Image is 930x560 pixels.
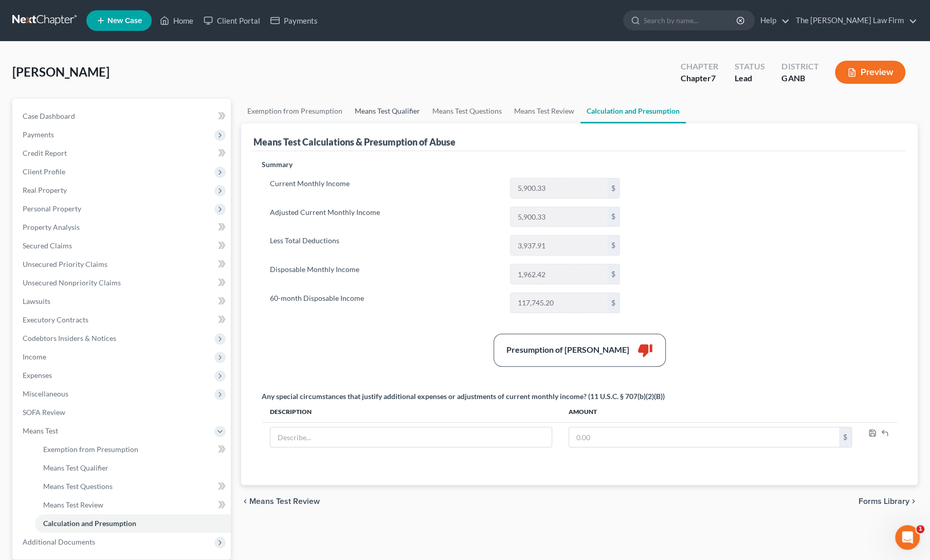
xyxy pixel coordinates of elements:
[241,99,349,123] a: Exemption from Presumption
[607,207,619,227] div: $
[23,315,88,324] span: Executory Contracts
[265,11,323,30] a: Payments
[23,352,46,361] span: Income
[23,537,95,546] span: Additional Documents
[14,311,231,329] a: Executory Contracts
[510,236,607,255] input: 0.00
[262,402,560,422] th: Description
[14,255,231,274] a: Unsecured Priority Claims
[23,408,65,417] span: SOFA Review
[249,497,320,505] span: Means Test Review
[12,64,110,79] span: [PERSON_NAME]
[607,236,619,255] div: $
[781,61,818,73] div: District
[23,278,121,287] span: Unsecured Nonpriority Claims
[681,73,718,84] div: Chapter
[23,389,68,398] span: Miscellaneous
[35,496,231,514] a: Means Test Review
[14,218,231,237] a: Property Analysis
[781,73,818,84] div: GANB
[14,107,231,125] a: Case Dashboard
[637,342,653,358] i: thumb_down
[607,293,619,313] div: $
[607,178,619,198] div: $
[265,207,505,227] label: Adjusted Current Monthly Income
[35,514,231,533] a: Calculation and Presumption
[735,73,765,84] div: Lead
[607,264,619,284] div: $
[23,223,80,231] span: Property Analysis
[23,130,54,139] span: Payments
[265,235,505,256] label: Less Total Deductions
[23,426,58,435] span: Means Test
[580,99,686,123] a: Calculation and Presumption
[735,61,765,73] div: Status
[35,477,231,496] a: Means Test Questions
[107,17,142,25] span: New Case
[23,334,116,342] span: Codebtors Insiders & Notices
[510,293,607,313] input: 0.00
[23,112,75,120] span: Case Dashboard
[265,178,505,198] label: Current Monthly Income
[23,167,65,176] span: Client Profile
[14,403,231,422] a: SOFA Review
[23,186,67,194] span: Real Property
[270,427,552,447] input: Describe...
[569,427,839,447] input: 0.00
[23,149,67,157] span: Credit Report
[14,144,231,162] a: Credit Report
[23,241,72,250] span: Secured Claims
[859,497,918,505] button: Forms Library chevron_right
[198,11,265,30] a: Client Portal
[262,391,665,402] div: Any special circumstances that justify additional expenses or adjustments of current monthly inco...
[506,344,629,356] div: Presumption of [PERSON_NAME]
[839,427,851,447] div: $
[644,11,738,30] input: Search by name...
[23,297,50,305] span: Lawsuits
[835,61,905,84] button: Preview
[791,11,917,30] a: The [PERSON_NAME] Law Firm
[43,519,136,528] span: Calculation and Presumption
[14,237,231,255] a: Secured Claims
[262,159,628,170] p: Summary
[909,497,918,505] i: chevron_right
[755,11,790,30] a: Help
[510,207,607,227] input: 0.00
[895,525,920,550] iframe: Intercom live chat
[35,440,231,459] a: Exemption from Presumption
[916,525,924,533] span: 1
[14,292,231,311] a: Lawsuits
[349,99,426,123] a: Means Test Qualifier
[510,178,607,198] input: 0.00
[265,293,505,313] label: 60-month Disposable Income
[560,402,860,422] th: Amount
[14,274,231,292] a: Unsecured Nonpriority Claims
[43,463,108,472] span: Means Test Qualifier
[426,99,508,123] a: Means Test Questions
[265,264,505,284] label: Disposable Monthly Income
[253,136,455,148] div: Means Test Calculations & Presumption of Abuse
[43,500,103,509] span: Means Test Review
[23,204,81,213] span: Personal Property
[43,482,113,491] span: Means Test Questions
[35,459,231,477] a: Means Test Qualifier
[510,264,607,284] input: 0.00
[23,371,52,380] span: Expenses
[23,260,107,268] span: Unsecured Priority Claims
[681,61,718,73] div: Chapter
[859,497,909,505] span: Forms Library
[711,73,716,83] span: 7
[508,99,580,123] a: Means Test Review
[241,497,320,505] button: chevron_left Means Test Review
[241,497,249,505] i: chevron_left
[43,445,138,454] span: Exemption from Presumption
[155,11,198,30] a: Home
